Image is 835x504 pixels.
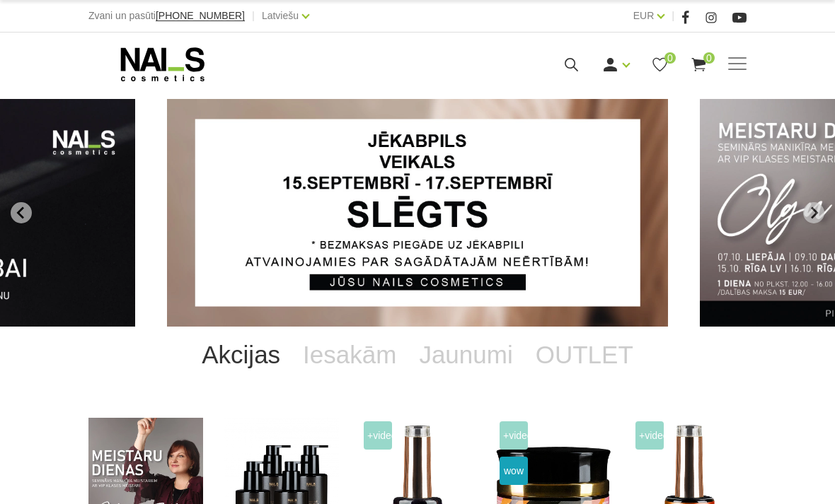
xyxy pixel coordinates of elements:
[672,7,674,25] span: |
[292,327,408,383] a: Iesakām
[408,327,524,383] a: Jaunumi
[364,421,392,450] span: +Video
[703,52,715,64] span: 0
[262,7,299,24] a: Latviešu
[664,52,676,64] span: 0
[190,327,292,383] a: Akcijas
[88,7,245,25] div: Zvani un pasūti
[500,457,528,485] span: wow
[803,202,824,223] button: Next slide
[651,56,669,74] a: 0
[500,421,528,450] span: +Video
[633,7,655,24] a: EUR
[690,56,708,74] a: 0
[167,99,668,327] li: 1 of 14
[524,327,645,383] a: OUTLET
[156,10,245,21] span: [PHONE_NUMBER]
[635,421,664,450] span: +Video
[252,7,255,25] span: |
[11,202,32,223] button: Go to last slide
[156,11,245,21] a: [PHONE_NUMBER]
